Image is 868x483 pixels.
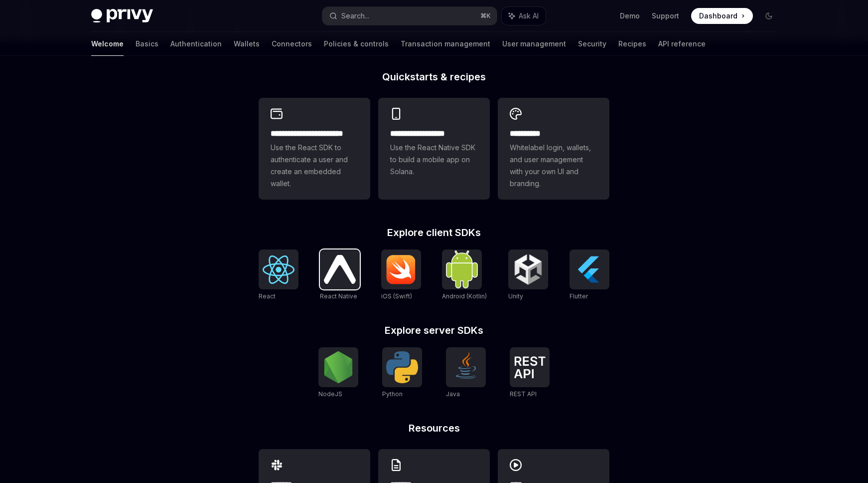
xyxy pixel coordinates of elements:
[446,250,478,288] img: Android (Kotlin)
[658,32,706,56] a: API reference
[578,32,606,56] a: Security
[322,351,354,383] img: NodeJS
[381,249,421,301] a: iOS (Swift)iOS (Swift)
[382,390,403,398] span: Python
[318,390,342,398] span: NodeJS
[699,11,737,21] span: Dashboard
[324,32,389,56] a: Policies & controls
[378,98,490,200] a: **** **** **** ***Use the React Native SDK to build a mobile app on Solana.
[382,347,422,399] a: PythonPython
[385,254,417,284] img: iOS (Swift)
[341,10,369,22] div: Search...
[514,356,546,378] img: REST API
[170,32,222,56] a: Authentication
[512,253,544,285] img: Unity
[271,142,358,190] span: Use the React SDK to authenticate a user and create an embedded wallet.
[502,7,546,25] button: Ask AI
[620,11,640,21] a: Demo
[259,325,609,335] h2: Explore server SDKs
[442,292,487,300] span: Android (Kotlin)
[761,8,777,24] button: Toggle dark mode
[259,249,298,301] a: ReactReact
[446,390,460,398] span: Java
[508,292,523,300] span: Unity
[618,32,646,56] a: Recipes
[450,351,482,383] img: Java
[519,11,539,21] span: Ask AI
[259,423,609,433] h2: Resources
[320,249,360,301] a: React NativeReact Native
[498,98,609,200] a: **** *****Whitelabel login, wallets, and user management with your own UI and branding.
[446,347,486,399] a: JavaJava
[502,32,566,56] a: User management
[318,347,358,399] a: NodeJSNodeJS
[324,255,356,283] img: React Native
[510,142,597,190] span: Whitelabel login, wallets, and user management with your own UI and branding.
[510,347,550,399] a: REST APIREST API
[259,228,609,238] h2: Explore client SDKs
[652,11,679,21] a: Support
[91,32,124,56] a: Welcome
[136,32,158,56] a: Basics
[272,32,312,56] a: Connectors
[570,292,588,300] span: Flutter
[259,292,276,300] span: React
[691,8,753,24] a: Dashboard
[263,255,294,284] img: React
[91,9,153,23] img: dark logo
[259,72,609,82] h2: Quickstarts & recipes
[401,32,490,56] a: Transaction management
[570,249,609,301] a: FlutterFlutter
[322,7,497,25] button: Search...⌘K
[390,142,478,178] span: Use the React Native SDK to build a mobile app on Solana.
[381,292,412,300] span: iOS (Swift)
[386,351,418,383] img: Python
[320,292,357,300] span: React Native
[442,249,487,301] a: Android (Kotlin)Android (Kotlin)
[574,253,605,285] img: Flutter
[234,32,260,56] a: Wallets
[510,390,537,398] span: REST API
[480,12,491,20] span: ⌘ K
[508,249,548,301] a: UnityUnity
